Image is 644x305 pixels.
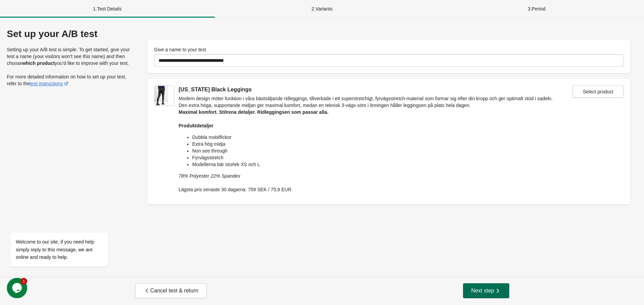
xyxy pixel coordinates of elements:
[463,283,509,298] button: Next step
[192,141,553,147] li: Extra hög midja
[22,60,55,66] strong: which product
[583,89,613,94] span: Select product
[7,29,134,39] div: Set up your A/B test
[144,287,198,294] span: Cancel test & return
[179,109,328,115] strong: Maximal komfort. Stilrena detaljer. Ridleggingsen som passar alla.
[192,147,553,154] li: Non see through
[179,173,240,179] em: 78% Polyester 22% Spandex
[7,278,29,298] iframe: chat widget
[179,102,553,109] p: Den extra höga, supportande midjan ger maximal komfort, medan en teknisk 3-vägs-söm i linningen h...
[471,287,501,294] span: Next step
[154,46,206,53] label: Give a name to your test
[30,81,70,86] a: test instructions
[135,283,207,298] button: Cancel test & return
[179,95,553,102] p: Modern design möter funktion i våra bästsäljande ridleggings, tillverkade i ett superstretchigt, ...
[7,172,129,274] iframe: chat widget
[179,86,553,94] div: [US_STATE] Black Leggings
[179,123,214,128] strong: Produktdetaljer
[192,134,553,141] li: Dubbla mobilfickor
[192,154,553,161] li: Fyrvägsstretch
[573,86,624,98] button: Select product
[192,161,553,168] li: Modellerna bär storlek XS och L
[7,73,134,87] p: For more detailed information on how to set up your test, refer to the
[179,186,553,193] p: Lägsta pris senaste 30 dagarna: 759 SEK / 75,9 EUR
[7,46,134,67] p: Setting up your A/B test is simple. To get started, give your test a name (your visitors won’t se...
